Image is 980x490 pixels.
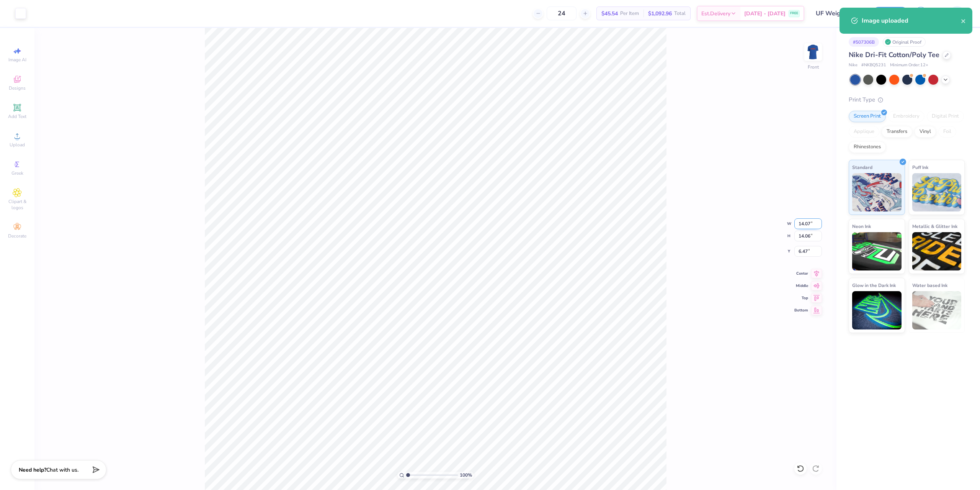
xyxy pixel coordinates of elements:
span: Glow in the Dark Ink [852,281,896,289]
span: Est. Delivery [701,10,730,18]
button: close [961,16,966,25]
span: Top [794,295,808,301]
span: Greek [11,170,23,176]
span: Add Text [8,113,26,120]
span: Neon Ink [852,222,871,230]
img: Water based Ink [912,291,962,329]
div: Image uploaded [862,16,961,25]
span: 100 % [460,472,472,479]
span: Puff Ink [912,163,928,171]
span: Water based Ink [912,281,947,289]
span: Bottom [794,308,808,313]
strong: Need help? [19,466,46,474]
div: Screen Print [849,111,886,122]
img: Metallic & Glitter Ink [912,232,962,270]
div: Transfers [882,126,912,138]
div: Front [808,64,819,70]
img: Glow in the Dark Ink [852,291,902,329]
div: Applique [849,126,879,138]
div: # 507306B [849,37,879,47]
span: Designs [9,85,26,91]
span: Per Item [620,10,639,18]
span: Nike Dri-Fit Cotton/Poly Tee [849,50,939,59]
span: Metallic & Glitter Ink [912,222,957,230]
span: Image AI [8,57,26,63]
div: Original Proof [883,37,926,47]
div: Embroidery [888,111,924,122]
div: Foil [938,126,956,138]
span: Chat with us. [46,466,78,474]
div: Print Type [849,95,965,104]
span: $45.54 [601,10,618,18]
span: Center [794,271,808,276]
span: Minimum Order: 12 + [890,62,928,69]
span: [DATE] - [DATE] [744,10,786,18]
span: # NKBQ5231 [861,62,886,69]
span: Decorate [8,233,26,239]
img: Standard [852,173,902,211]
img: Puff Ink [912,173,962,211]
span: $1,092.96 [648,10,672,18]
span: Standard [852,163,872,171]
input: Untitled Design [810,6,866,21]
input: – – [547,7,577,20]
span: Upload [10,142,25,148]
span: Middle [794,283,808,288]
span: Nike [849,62,857,69]
img: Neon Ink [852,232,902,270]
div: Rhinestones [849,141,886,153]
img: Front [805,44,821,60]
div: Vinyl [915,126,936,138]
span: FREE [790,11,798,16]
div: Digital Print [927,111,964,122]
span: Total [674,10,686,18]
span: Clipart & logos [4,198,31,211]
